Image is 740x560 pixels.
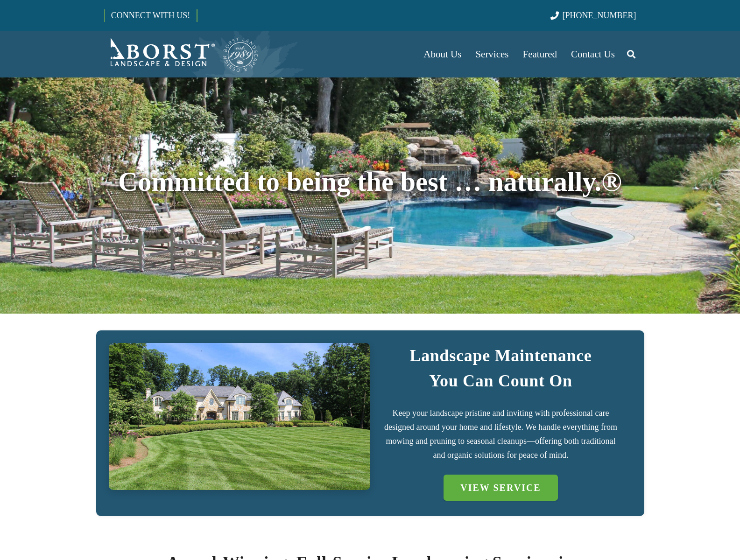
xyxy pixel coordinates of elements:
[384,408,617,460] span: Keep your landscape pristine and inviting with professional care designed around your home and li...
[563,11,636,20] span: [PHONE_NUMBER]
[475,49,508,60] span: Services
[105,4,197,27] a: CONNECT WITH US!
[109,343,370,490] a: IMG_7723 (1)
[429,371,572,390] strong: You Can Count On
[416,31,468,77] a: About Us
[423,49,461,60] span: About Us
[104,35,259,73] a: Borst-Logo
[550,11,636,20] a: [PHONE_NUMBER]
[444,475,557,501] a: VIEW SERVICE
[523,49,557,60] span: Featured
[622,42,641,66] a: Search
[571,49,615,60] span: Contact Us
[118,167,622,197] span: Committed to being the best … naturally.®
[468,31,515,77] a: Services
[409,346,592,365] strong: Landscape Maintenance
[564,31,622,77] a: Contact Us
[516,31,564,77] a: Featured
